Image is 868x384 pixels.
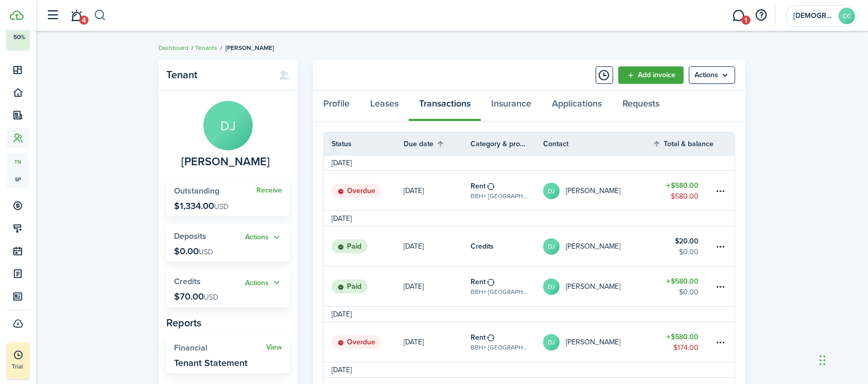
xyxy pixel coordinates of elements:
[666,180,699,191] table-amount-title: $580.00
[332,280,368,294] status: Paid
[566,242,620,251] table-profile-info-text: [PERSON_NAME]
[324,158,359,168] td: [DATE]
[204,292,218,303] span: USD
[404,171,471,211] a: [DATE]
[7,153,29,170] a: tn
[7,170,29,188] span: sp
[652,267,714,306] a: $580.00$0.00
[753,7,770,24] button: Open resource center
[689,66,735,84] button: Open menu
[618,66,684,84] a: Add invoice
[471,287,528,296] table-subtitle: BBH+ [GEOGRAPHIC_DATA] C-9 Bed 2
[543,334,560,351] avatar-text: DJ
[675,236,699,247] table-amount-title: $20.00
[471,138,543,149] th: Category & property
[543,278,560,295] avatar-text: DJ
[820,345,826,376] div: Drag
[360,91,409,121] a: Leases
[793,12,835,20] span: Catholic Charities of Northern Nevada
[43,6,63,25] button: Open sidebar
[324,138,404,149] th: Status
[652,322,714,362] a: $580.00$174.00
[245,277,282,289] button: Actions
[471,267,543,306] a: RentBBH+ [GEOGRAPHIC_DATA] C-9 Bed 2
[174,275,201,287] span: Credits
[245,232,282,243] button: Open menu
[471,171,543,211] a: RentBBH+ [GEOGRAPHIC_DATA] C-9 Bed 2
[839,8,855,24] avatar-text: CC
[652,171,714,211] a: $580.00$580.00
[471,181,485,191] table-info-title: Rent
[199,247,213,257] span: USD
[679,247,699,257] table-amount-description: $0.00
[817,335,868,384] iframe: Chat Widget
[256,186,282,195] a: Receive
[13,33,26,42] p: 50%
[543,238,560,255] avatar-text: DJ
[245,277,282,289] button: Open menu
[666,276,699,287] table-amount-title: $580.00
[596,66,613,84] button: Timeline
[543,267,652,306] a: DJ[PERSON_NAME]
[404,185,424,196] p: [DATE]
[195,43,217,53] a: Tenants
[543,183,560,199] avatar-text: DJ
[404,322,471,362] a: [DATE]
[666,331,699,342] table-amount-title: $580.00
[332,239,368,254] status: Paid
[174,343,266,353] widget-stats-title: Financial
[174,358,248,368] widget-stats-description: Tenant Statement
[671,191,699,202] table-amount-description: $580.00
[689,66,735,84] menu-btn: Actions
[652,226,714,266] a: $20.00$0.00
[332,184,381,198] status: Overdue
[12,362,53,371] p: Trial
[174,230,206,242] span: Deposits
[159,43,188,53] a: Dashboard
[225,43,274,53] span: [PERSON_NAME]
[324,267,404,306] a: Paid
[471,241,494,252] table-info-title: Credits
[652,137,714,150] th: Sort
[324,226,404,266] a: Paid
[245,232,282,243] button: Actions
[10,10,24,20] img: TenantCloud
[404,281,424,292] p: [DATE]
[543,322,652,362] a: DJ[PERSON_NAME]
[729,3,749,29] a: Messaging
[174,291,218,302] p: $70.00
[94,7,107,24] button: Search
[214,201,229,212] span: USD
[324,322,404,362] a: Overdue
[542,91,612,121] a: Applications
[404,137,471,150] th: Sort
[404,337,424,347] p: [DATE]
[166,69,269,81] panel-main-title: Tenant
[79,15,89,25] span: 4
[324,171,404,211] a: Overdue
[471,322,543,362] a: RentBBH+ [GEOGRAPHIC_DATA] C-9 Bed 2
[471,276,485,287] table-info-title: Rent
[404,241,424,252] p: [DATE]
[679,287,699,298] table-amount-description: $0.00
[166,315,290,330] panel-main-subtitle: Reports
[313,91,360,121] a: Profile
[612,91,670,121] a: Requests
[471,332,485,343] table-info-title: Rent
[471,343,528,352] table-subtitle: BBH+ [GEOGRAPHIC_DATA] C-9 Bed 2
[181,155,270,168] span: David Johnson
[332,335,381,350] status: Overdue
[404,267,471,306] a: [DATE]
[67,3,86,29] a: Notifications
[174,201,229,211] p: $1,334.00
[174,246,213,256] p: $0.00
[266,343,282,352] a: View
[203,101,253,150] avatar-text: DJ
[324,309,359,320] td: [DATE]
[174,185,219,197] span: Outstanding
[741,15,751,25] span: 1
